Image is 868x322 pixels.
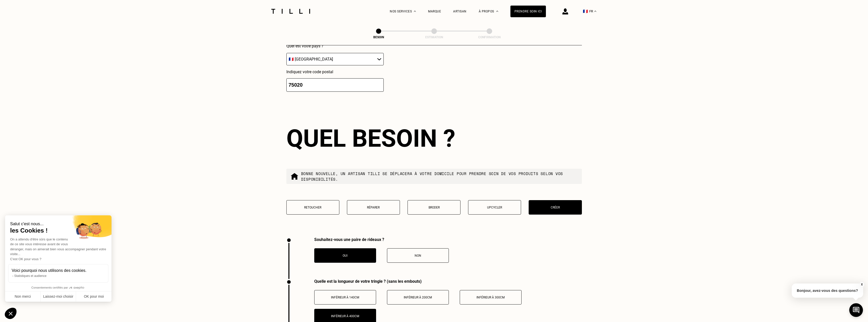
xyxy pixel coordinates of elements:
div: Souhaitez-vous une paire de rideaux ? [314,237,449,242]
span: Non [415,254,421,257]
button: X [859,282,864,287]
p: Broder [410,206,458,209]
button: Créer [529,200,582,215]
div: Quelle est la longueur de votre tringle ? (sans les embouts) [314,279,582,284]
p: Bonjour, avez-vous des questions? [792,283,863,298]
a: Artisan [453,10,467,13]
button: Inférieur à 200cm [387,290,449,305]
p: Créer [531,206,579,209]
span: Oui [343,254,347,257]
button: Oui [314,248,376,263]
img: Menu déroulant [414,11,416,12]
span: Inférieur à 400cm [331,314,359,318]
a: Marque [428,10,441,13]
p: Réparer [350,206,397,209]
p: Upcycler [471,206,518,209]
div: Confirmation [464,35,515,39]
button: Retoucher [286,200,339,215]
button: Réparer [347,200,400,215]
button: Non [387,248,449,263]
div: Quel besoin ? [286,124,582,153]
span: Inférieur à 140cm [331,296,359,299]
button: Inférieur à 140cm [314,290,376,305]
img: icône connexion [562,8,568,14]
button: Broder [408,200,460,215]
span: Inférieur à 200cm [404,296,432,299]
p: Quel est votre pays ? [286,44,384,48]
a: Prendre soin ici [510,6,546,17]
img: Logo du service de couturière Tilli [269,9,312,14]
p: Bonne nouvelle, un artisan tilli se déplacera à votre domicile pour prendre soin de vos produits ... [301,171,578,182]
img: menu déroulant [594,11,596,12]
img: commande à domicile [290,172,299,180]
span: Inférieur à 300cm [476,296,505,299]
div: Besoin [353,35,404,39]
input: 75001 or 69008 [286,78,384,92]
span: 🇫🇷 [583,9,588,14]
div: Estimation [409,35,459,39]
button: Inférieur à 300cm [460,290,522,305]
p: Indiquez votre code postal [286,69,384,74]
img: Menu déroulant à propos [496,11,498,12]
p: Retoucher [289,206,337,209]
button: Upcycler [468,200,521,215]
